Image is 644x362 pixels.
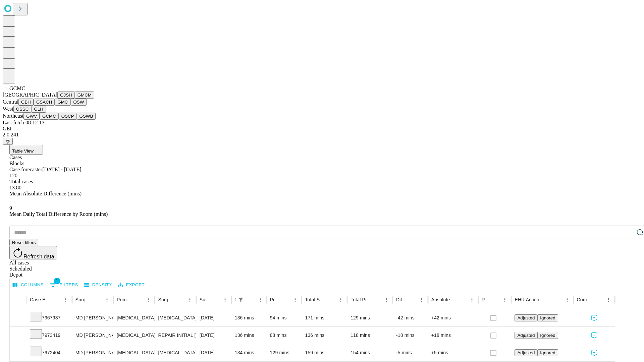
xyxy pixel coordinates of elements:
[540,333,555,338] span: Ignored
[3,113,23,119] span: Northeast
[12,148,34,154] span: Table View
[458,295,467,304] button: Sort
[515,297,539,302] div: EHR Action
[431,309,475,326] div: +42 mins
[431,344,475,361] div: +5 mins
[372,295,382,304] button: Sort
[256,295,265,304] button: Menu
[75,344,110,361] div: MD [PERSON_NAME] [PERSON_NAME] Md
[75,309,110,326] div: MD [PERSON_NAME]
[61,295,70,304] button: Menu
[30,309,69,326] div: 7967937
[3,99,18,105] span: Central
[305,297,326,302] div: Total Scheduled Duration
[235,327,263,344] div: 136 mins
[42,167,81,172] span: [DATE] - [DATE]
[211,295,220,304] button: Sort
[517,350,535,355] span: Adjusted
[431,297,457,302] div: Absolute Difference
[491,295,500,304] button: Sort
[9,167,42,172] span: Case forecaster
[117,309,151,326] div: [MEDICAL_DATA]
[517,333,535,338] span: Adjusted
[13,347,23,359] button: Expand
[13,312,23,324] button: Expand
[117,344,151,361] div: [MEDICAL_DATA]
[11,280,45,290] button: Select columns
[158,297,175,302] div: Surgery Name
[351,327,389,344] div: 118 mins
[54,278,60,284] span: 1
[13,330,23,342] button: Expand
[396,344,425,361] div: -5 mins
[9,205,12,211] span: 9
[417,295,426,304] button: Menu
[290,295,300,304] button: Menu
[30,327,69,344] div: 7973419
[75,92,94,99] button: GMCM
[12,240,36,245] span: Reset filters
[9,145,43,155] button: Table View
[93,295,102,304] button: Sort
[396,297,407,302] div: Difference
[500,295,509,304] button: Menu
[351,344,389,361] div: 154 mins
[77,113,96,120] button: GSWB
[116,280,146,290] button: Export
[75,297,92,302] div: Surgeon Name
[327,295,336,304] button: Sort
[382,295,391,304] button: Menu
[336,295,345,304] button: Menu
[305,309,344,326] div: 171 mins
[134,295,144,304] button: Sort
[200,309,228,326] div: [DATE]
[144,295,153,304] button: Menu
[57,92,75,99] button: GJSH
[236,295,246,304] button: Show filters
[3,138,13,145] button: @
[117,327,151,344] div: [MEDICAL_DATA]
[482,297,490,302] div: Resolved in EHR
[40,113,59,120] button: GCMC
[594,295,604,304] button: Sort
[517,315,535,320] span: Adjusted
[396,309,425,326] div: -42 mins
[540,315,555,320] span: Ignored
[305,344,344,361] div: 159 mins
[396,327,425,344] div: -18 mins
[55,99,70,106] button: GMC
[351,309,389,326] div: 129 mins
[158,327,193,344] div: REPAIR INITIAL [MEDICAL_DATA] REDUCIBLE AGE [DEMOGRAPHIC_DATA] OR MORE
[158,309,193,326] div: [MEDICAL_DATA] SURGICAL [MEDICAL_DATA]
[117,297,133,302] div: Primary Service
[604,295,613,304] button: Menu
[537,314,558,321] button: Ignored
[83,280,114,290] button: Density
[515,349,537,356] button: Adjusted
[467,295,477,304] button: Menu
[9,185,21,190] span: 13.80
[351,297,372,302] div: Total Predicted Duration
[5,139,10,144] span: @
[537,332,558,339] button: Ignored
[540,295,549,304] button: Sort
[176,295,185,304] button: Sort
[48,280,80,290] button: Show filters
[9,173,17,178] span: 120
[515,332,537,339] button: Adjusted
[30,297,51,302] div: Case Epic Id
[34,99,55,106] button: GSACH
[200,327,228,344] div: [DATE]
[515,314,537,321] button: Adjusted
[13,106,32,113] button: OSSC
[236,295,246,304] div: 1 active filter
[540,350,555,355] span: Ignored
[200,344,228,361] div: [DATE]
[562,295,572,304] button: Menu
[200,297,210,302] div: Surgery Date
[537,349,558,356] button: Ignored
[305,327,344,344] div: 136 mins
[3,92,57,98] span: [GEOGRAPHIC_DATA]
[9,179,33,184] span: Total cases
[3,120,45,125] span: Last fetch: 08:12:13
